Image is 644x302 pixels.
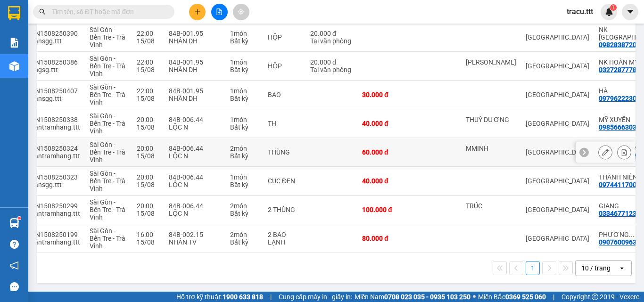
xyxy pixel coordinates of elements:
button: aim [233,4,249,20]
div: 15/08 [137,152,159,160]
div: ngantramhang.ttt [27,210,80,217]
button: caret-down [622,4,638,20]
div: 20.000 đ [310,58,353,66]
div: SGN1508250390 [27,30,80,37]
div: NHÂN DH [169,37,221,45]
div: [GEOGRAPHIC_DATA] [526,120,589,127]
div: phansgg.ttt [27,37,80,45]
div: 0327287778 [599,66,636,73]
div: [GEOGRAPHIC_DATA] [526,206,589,213]
span: Miền Bắc [478,292,546,302]
div: 0982838720 [599,41,636,49]
div: BAO [268,91,301,98]
span: Sài Gòn - Bến Tre - Trà Vinh [90,170,125,192]
div: 84B-001.95 [169,30,221,37]
button: 1 [526,261,540,275]
span: Hỗ trợ kỹ thuật: [176,292,263,302]
div: 0985666303 [599,123,636,131]
div: 84B-001.95 [169,87,221,95]
div: 80.000 đ [362,235,409,242]
div: SGN1508250386 [27,58,80,66]
div: SGN1508250299 [27,202,80,210]
div: [GEOGRAPHIC_DATA] [526,33,589,41]
div: LỘC N [169,210,221,217]
div: Sửa đơn hàng [598,145,612,159]
div: [GEOGRAPHIC_DATA] [526,235,589,242]
div: [GEOGRAPHIC_DATA] [526,148,589,156]
div: 20:00 [137,116,159,123]
div: 2 món [230,145,258,152]
button: file-add [211,4,228,20]
span: file-add [216,8,223,15]
div: MMINH [466,145,516,152]
span: | [270,292,272,302]
img: logo-vxr [8,6,20,20]
div: 1 món [230,116,258,123]
span: Sài Gòn - Bến Tre - Trà Vinh [90,55,125,77]
div: ngantramhang.ttt [27,238,80,246]
div: Bất kỳ [230,210,258,217]
div: Bất kỳ [230,123,258,131]
div: 20:00 [137,202,159,210]
div: THÙNG [268,148,301,156]
span: ⚪️ [473,295,476,299]
span: notification [10,261,19,270]
span: | [553,292,554,302]
div: 84B-006.44 [169,173,221,181]
span: Sài Gòn - Bến Tre - Trà Vinh [90,198,125,221]
div: 15/08 [137,123,159,131]
div: [GEOGRAPHIC_DATA] [526,91,589,98]
div: 0979622230 [599,95,636,102]
div: SGN1508250324 [27,145,80,152]
div: Bất kỳ [230,152,258,160]
sup: 1 [18,217,21,220]
div: phansgg.ttt [27,181,80,188]
div: 20:00 [137,145,159,152]
div: 100.000 đ [362,206,409,213]
div: 15/08 [137,37,159,45]
img: solution-icon [9,38,19,48]
div: 84B-001.95 [169,58,221,66]
span: Sài Gòn - Bến Tre - Trà Vinh [90,112,125,135]
span: message [10,282,19,291]
span: Sài Gòn - Bến Tre - Trà Vinh [90,83,125,106]
img: warehouse-icon [9,61,19,71]
div: 40.000 đ [362,177,409,185]
div: HỘP [268,33,301,41]
span: question-circle [10,240,19,249]
div: 0907600963 [599,238,636,246]
div: 84B-006.44 [169,145,221,152]
div: 10 / trang [581,263,611,273]
div: 2 món [230,202,258,210]
img: icon-new-feature [605,8,613,16]
div: NHÂN TV [169,238,221,246]
div: LỘC N [169,152,221,160]
strong: 1900 633 818 [223,293,263,301]
div: 30.000 đ [362,91,409,98]
div: 40.000 đ [362,120,409,127]
div: Bất kỳ [230,37,258,45]
div: dungsg.ttt [27,66,80,73]
div: Tại văn phòng [310,37,353,45]
div: CỤC ĐEN [268,177,301,185]
div: Bất kỳ [230,95,258,102]
span: Miền Nam [355,292,471,302]
span: Sài Gòn - Bến Tre - Trà Vinh [90,227,125,250]
img: warehouse-icon [9,218,19,228]
div: 15/08 [137,210,159,217]
div: SGN1508250407 [27,87,80,95]
strong: 0369 525 060 [505,293,546,301]
span: search [39,8,46,15]
div: 0974411700 [599,181,636,188]
span: Sài Gòn - Bến Tre - Trà Vinh [90,26,125,49]
div: 20:00 [137,173,159,181]
div: 15/08 [137,66,159,73]
div: NHÂN DH [169,66,221,73]
div: 20.000 đ [310,30,353,37]
span: tracu.ttt [559,6,601,17]
div: [GEOGRAPHIC_DATA] [526,62,589,70]
sup: 1 [610,4,617,11]
div: SGN1508250323 [27,173,80,181]
div: Tại văn phòng [310,66,353,73]
div: 22:00 [137,87,159,95]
